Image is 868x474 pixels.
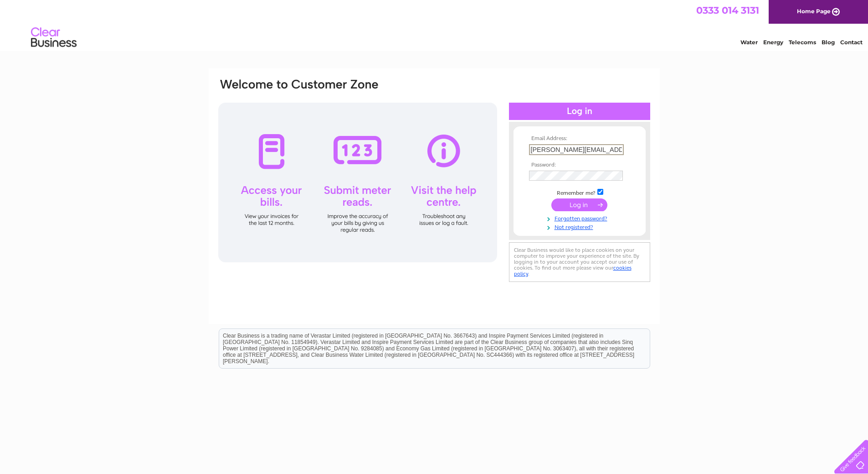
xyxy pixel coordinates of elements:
a: Forgotten password? [529,214,632,222]
a: Not registered? [529,222,632,231]
a: Energy [763,39,783,46]
input: Submit [551,198,607,211]
td: Remember me? [527,188,632,197]
a: cookies policy [514,265,632,277]
th: Password: [527,162,632,168]
div: Clear Business is a trading name of Verastar Limited (registered in [GEOGRAPHIC_DATA] No. 3667643... [219,5,650,44]
img: logo.png [31,24,77,52]
a: 0333 014 3131 [696,5,759,16]
a: Telecoms [789,39,816,46]
a: Contact [840,39,863,46]
th: Email Address: [527,135,632,142]
a: Water [740,39,758,46]
a: Blog [822,39,835,46]
div: Clear Business would like to place cookies on your computer to improve your experience of the sit... [509,242,650,282]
